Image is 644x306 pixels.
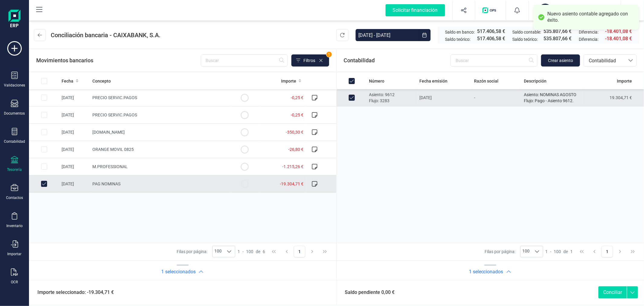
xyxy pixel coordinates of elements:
[281,78,296,84] span: Importe
[59,124,90,141] td: [DATE]
[256,249,260,255] span: de
[177,246,235,257] div: Filas por página:
[344,56,375,65] span: Contabilidad
[469,268,503,275] h2: 1 seleccionados
[11,280,18,285] div: OCR
[161,268,196,275] h2: 1 seleccionados
[30,289,114,296] span: Importe seleccionado: -19.304,71 €
[238,249,240,255] span: 1
[546,249,573,255] div: -
[485,246,543,257] div: Filas por página:
[6,223,23,228] div: Inventario
[472,89,521,106] td: -
[41,181,47,187] div: Row Unselected c4fee509-ff50-4df7-8366-b4bc2cc89480
[418,29,431,41] button: Choose Date
[386,4,445,16] div: Solicitar financiación
[547,11,635,24] div: Nuevo asiento contable agregado con éxito.
[543,35,572,42] span: 535.807,66 €
[445,36,470,42] span: Saldo teórico:
[477,35,505,42] span: 517.406,58 €
[554,249,561,255] span: 100
[571,249,573,255] span: 1
[92,164,128,169] span: M.PROFESSIONAL
[605,28,632,35] span: -18.401,08 €
[289,147,304,152] span: -26,80 €
[4,139,25,144] div: Contabilidad
[8,252,22,256] div: Importar
[291,54,329,67] button: Filtros
[512,36,538,42] span: Saldo teórico:
[238,249,265,255] div: -
[583,89,644,106] td: 19.304,71 €
[605,35,632,42] span: -18.401,08 €
[521,246,531,257] span: 100
[349,78,355,84] div: All items selected
[627,246,639,257] button: Last Page
[41,146,47,152] div: Row Selected 61fcaf8e-c1fa-4ae0-a838-91f4a8192550
[536,1,614,20] button: ANANTHOPHILA CAPITAL SLXEVI MARCH WOLTÉS
[92,112,137,117] span: PRECIO SERVIC.PAGOS
[268,246,280,257] button: First Page
[564,249,568,255] span: de
[201,54,288,67] input: Buscar
[291,95,304,100] span: -0,25 €
[92,130,125,135] span: [DOMAIN_NAME]
[280,181,304,186] span: -19.304,71 €
[539,4,552,17] div: AN
[59,158,90,175] td: [DATE]
[41,78,47,84] div: All items unselected
[291,112,304,117] span: -0,25 €
[92,181,120,186] span: PAG NOMINAS
[543,28,572,35] span: 535.807,66 €
[263,249,265,255] span: 6
[59,141,90,158] td: [DATE]
[445,29,475,35] span: Saldo en banco:
[319,246,331,257] button: Last Page
[92,147,134,152] span: ORANGE MOVIL 0825
[598,286,627,298] button: Conciliar
[369,98,415,104] p: Flujo: 3283
[450,54,537,67] input: Buscar
[286,130,304,135] span: -350,30 €
[92,95,137,100] span: PRECIO SERVIC.PAGOS
[4,111,25,116] div: Documentos
[59,89,90,106] td: [DATE]
[420,78,448,84] span: Fecha emisión
[7,167,22,172] div: Tesorería
[524,92,581,98] p: Asiento: NOMINAS AGOSTO
[41,164,47,170] div: Row Selected bbc8512f-ab60-45a9-84a8-a693102cfa6c
[281,246,293,257] button: Previous Page
[479,1,502,20] button: Logo de OPS
[614,246,626,257] button: Next Page
[59,106,90,124] td: [DATE]
[338,289,395,296] span: Saldo pendiente 0,00 €
[246,249,253,255] span: 100
[548,57,573,63] span: Crear asiento
[417,89,472,106] td: [DATE]
[213,246,223,257] span: 100
[524,78,546,84] span: Descripción
[378,1,452,20] button: Solicitar financiación
[41,95,47,101] div: Row Selected fa5f31aa-53ad-4bd6-b4a1-1337da220590
[294,246,305,257] button: Page 1
[474,78,498,84] span: Razón social
[524,98,581,104] p: Flujo: Pago - Asiento 9612.
[304,57,316,63] span: Filtros
[477,28,505,35] span: 517.406,58 €
[369,78,385,84] span: Número
[576,246,588,257] button: First Page
[41,129,47,135] div: Row Selected d0b162b4-faba-4e05-87f7-80f5cbe4fa83
[546,249,548,255] span: 1
[512,29,541,35] span: Saldo contable:
[4,83,25,88] div: Validaciones
[589,246,600,257] button: Previous Page
[51,31,161,39] span: Conciliación bancaria - CAIXABANK, S.A.
[283,164,304,169] span: -1.215,26 €
[601,246,613,257] button: Page 1
[369,92,415,98] p: Asiento: 9612
[579,36,598,42] span: Diferencia:
[36,56,93,65] span: Movimientos bancarios
[579,29,598,35] span: Diferencia:
[326,52,332,57] span: 1
[482,7,498,13] img: Logo de OPS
